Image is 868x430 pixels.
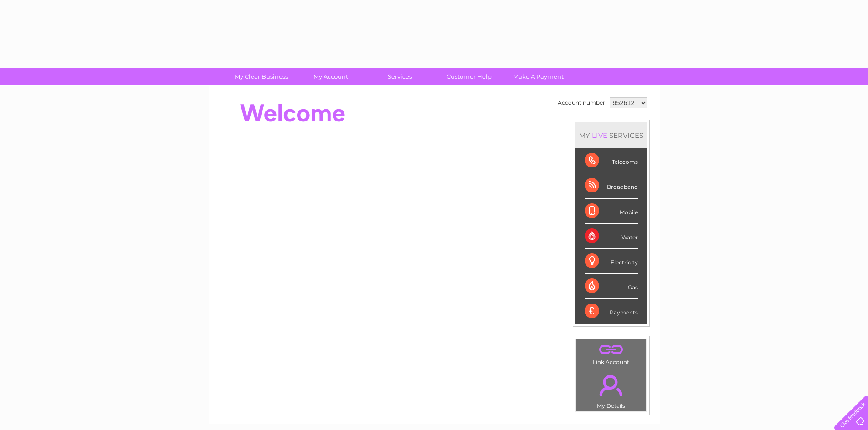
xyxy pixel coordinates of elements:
[585,148,638,173] div: Telecoms
[362,68,437,85] a: Services
[590,131,609,140] div: LIVE
[501,68,576,85] a: Make A Payment
[585,224,638,249] div: Water
[585,299,638,324] div: Payments
[579,342,644,358] a: .
[585,173,638,198] div: Broadband
[224,68,299,85] a: My Clear Business
[576,339,647,368] td: Link Account
[585,199,638,224] div: Mobile
[579,369,644,401] a: .
[555,95,607,111] td: Account number
[585,274,638,299] div: Gas
[576,367,647,412] td: My Details
[293,68,368,85] a: My Account
[585,249,638,274] div: Electricity
[575,122,647,148] div: MY SERVICES
[431,68,507,85] a: Customer Help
